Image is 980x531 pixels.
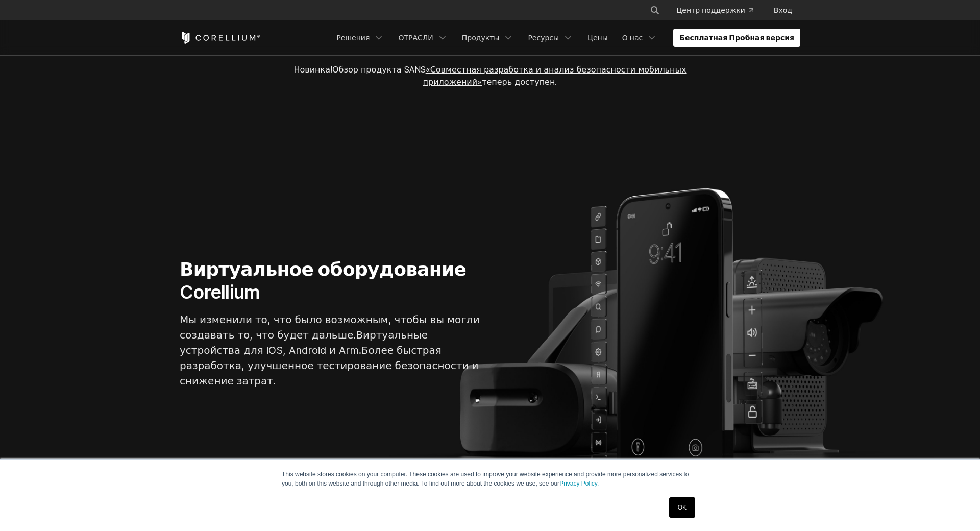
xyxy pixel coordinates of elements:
[330,29,800,47] div: Навигационное меню
[180,32,261,44] a: Дом Кореллиума
[638,1,800,19] div: Навигационное меню
[622,33,643,43] ya-tr-span: О нас
[332,64,426,75] ya-tr-span: Обзор продукта SANS
[669,497,695,518] a: OK
[774,5,792,15] ya-tr-span: Вход
[679,33,794,43] ya-tr-span: Бесплатная Пробная версия
[293,64,332,75] ya-tr-span: Новинка!
[528,33,559,43] ya-tr-span: Ресурсы
[336,33,370,43] ya-tr-span: Решения
[180,258,466,303] ya-tr-span: Виртуальное оборудование Corellium
[462,33,500,43] ya-tr-span: Продукты
[180,344,478,387] ya-tr-span: Более быстрая разработка, улучшенное тестирование безопасности и снижение затрат.
[423,64,687,87] a: «Совместная разработка и анализ безопасности мобильных приложений»
[482,77,557,87] ya-tr-span: теперь доступен.
[180,313,480,341] ya-tr-span: Мы изменили то, что было возможным, чтобы вы могли создавать то, что будет дальше.
[646,1,664,19] button: Поиск
[676,5,745,15] ya-tr-span: Центр поддержки
[559,480,599,487] a: Privacy Policy.
[282,470,698,488] p: This website stores cookies on your computer. These cookies are used to improve your website expe...
[398,33,433,43] ya-tr-span: ОТРАСЛИ
[587,33,608,43] ya-tr-span: Цены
